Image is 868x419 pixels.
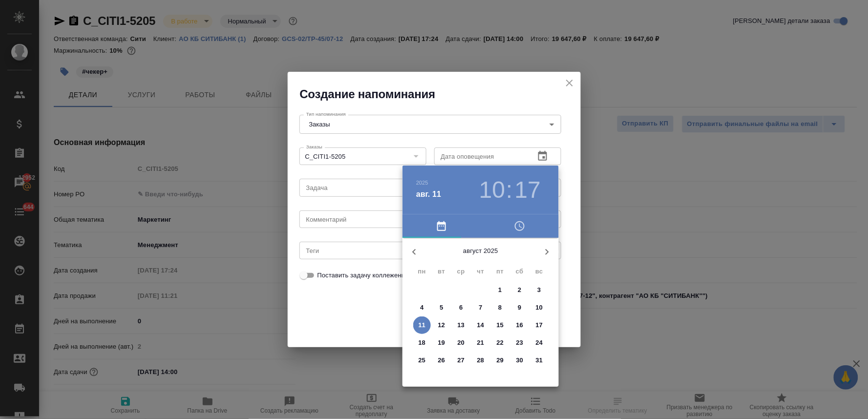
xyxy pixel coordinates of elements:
button: 8 [491,299,509,316]
p: 10 [536,303,543,313]
p: 20 [458,338,465,348]
p: 28 [477,356,485,365]
span: сб [511,267,529,276]
button: 10 [479,176,505,204]
span: пт [491,267,509,276]
span: вс [530,267,548,276]
button: 12 [433,316,450,334]
p: 21 [477,338,485,348]
p: 31 [536,356,543,365]
p: 19 [438,338,445,348]
p: 1 [498,285,502,295]
p: 24 [536,338,543,348]
button: 17 [515,176,541,204]
p: 8 [498,303,502,313]
button: 22 [491,334,509,352]
button: 25 [413,352,431,369]
span: вт [433,267,450,276]
span: чт [472,267,489,276]
button: 9 [511,299,529,316]
p: 25 [419,356,426,365]
button: 31 [530,352,548,369]
p: 15 [497,320,504,330]
p: 23 [516,338,524,348]
button: 21 [472,334,489,352]
button: 2025 [416,180,428,186]
button: авг. 11 [416,189,441,200]
button: 15 [491,316,509,334]
h3: : [506,176,512,204]
p: август 2025 [426,246,535,256]
p: 17 [536,320,543,330]
p: 5 [440,303,443,313]
span: ср [452,267,470,276]
p: 7 [479,303,482,313]
p: 22 [497,338,504,348]
button: 6 [452,299,470,316]
p: 13 [458,320,465,330]
button: 13 [452,316,470,334]
button: 24 [530,334,548,352]
button: 4 [413,299,431,316]
p: 11 [419,320,426,330]
button: 5 [433,299,450,316]
p: 12 [438,320,445,330]
button: 10 [530,299,548,316]
p: 14 [477,320,485,330]
button: 17 [530,316,548,334]
p: 30 [516,356,524,365]
button: 3 [530,281,548,299]
p: 3 [537,285,541,295]
p: 4 [420,303,423,313]
button: 26 [433,352,450,369]
button: 20 [452,334,470,352]
button: 11 [413,316,431,334]
span: пн [413,267,431,276]
button: 19 [433,334,450,352]
button: 16 [511,316,529,334]
button: 1 [491,281,509,299]
button: 14 [472,316,489,334]
p: 9 [518,303,521,313]
button: 18 [413,334,431,352]
p: 6 [459,303,463,313]
p: 29 [497,356,504,365]
p: 18 [419,338,426,348]
button: 7 [472,299,489,316]
button: 30 [511,352,529,369]
p: 2 [518,285,521,295]
button: 23 [511,334,529,352]
button: 28 [472,352,489,369]
p: 26 [438,356,445,365]
p: 16 [516,320,524,330]
button: 29 [491,352,509,369]
p: 27 [458,356,465,365]
button: 2 [511,281,529,299]
button: 27 [452,352,470,369]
